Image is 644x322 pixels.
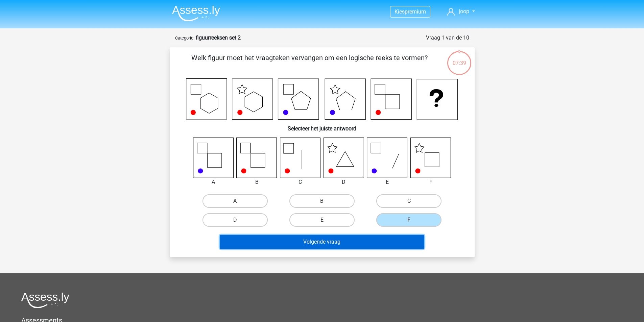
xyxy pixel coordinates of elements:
[390,7,430,16] a: Kiespremium
[395,8,405,15] span: Kies
[447,50,472,67] div: 07:39
[318,178,369,186] div: D
[231,178,282,186] div: B
[21,292,69,308] img: Assessly logo
[405,178,456,186] div: F
[289,213,355,227] label: E
[445,7,477,16] a: joop
[188,178,239,186] div: A
[376,213,442,227] label: F
[275,178,326,186] div: C
[196,34,241,41] strong: figuurreeksen set 2
[459,8,469,15] span: joop
[181,53,438,73] p: Welk figuur moet het vraagteken vervangen om een logische reeks te vormen?
[181,120,464,132] h6: Selecteer het juiste antwoord
[289,194,355,208] label: B
[376,194,442,208] label: C
[426,34,469,42] div: Vraag 1 van de 10
[202,194,268,208] label: A
[172,5,220,21] img: Assessly
[220,235,424,249] button: Volgende vraag
[175,35,194,41] small: Categorie:
[362,178,413,186] div: E
[405,8,426,15] span: premium
[202,213,268,227] label: D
